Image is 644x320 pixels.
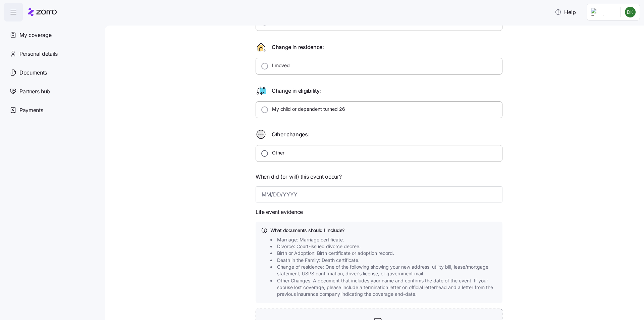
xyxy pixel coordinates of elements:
img: Employer logo [591,8,615,16]
label: I moved [268,62,290,69]
span: Other changes: [272,130,310,139]
span: Documents [19,68,47,77]
span: Change in eligibility: [272,87,321,95]
label: Other [268,149,284,156]
span: Change of residence: One of the following showing your new address: utility bill, lease/mortgage ... [277,264,499,277]
span: When did (or will) this event occur? [256,173,341,181]
h4: What documents should I include? [270,227,497,234]
a: Payments [4,101,99,120]
span: Help [555,8,576,16]
span: Payments [19,106,43,115]
input: MM/DD/YYYY [256,186,502,202]
a: Personal details [4,44,99,63]
span: Marriage: Marriage certificate. [277,236,344,243]
img: 5a5de0d9d9f007bdc1228ec5d17bd539 [625,7,636,17]
a: My coverage [4,26,99,44]
span: Divorce: Court-issued divorce decree. [277,243,361,250]
button: Help [549,5,581,19]
span: Other Changes: A document that includes your name and confirms the date of the event. If your spo... [277,277,499,298]
span: Personal details [19,50,58,58]
span: Death in the Family: Death certificate. [277,257,360,264]
span: Partners hub [19,87,50,96]
span: Birth or Adoption: Birth certificate or adoption record. [277,250,394,257]
label: My child or dependent turned 26 [268,106,345,112]
a: Partners hub [4,82,99,101]
span: My coverage [19,31,51,39]
a: Documents [4,63,99,82]
span: Change in residence: [272,43,324,51]
span: Life event evidence [256,208,303,216]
